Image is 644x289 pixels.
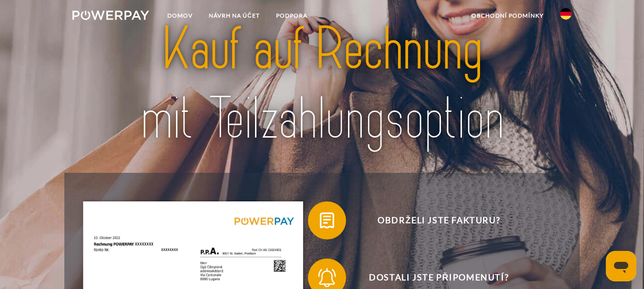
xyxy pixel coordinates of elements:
[268,7,316,24] a: PODPORA
[97,11,547,158] img: title-powerpay_de.svg
[463,7,552,24] a: obchodní podmínky
[308,201,556,239] button: Obdrželi jste fakturu?
[315,209,339,232] img: qb_bill.svg
[471,12,544,19] font: obchodní podmínky
[560,8,572,20] img: de
[72,10,149,20] img: logo-powerpay-white.svg
[606,251,636,281] iframe: Tlačítko pro spuštění okna odesílání zpráv
[369,272,509,282] font: Dostali jste připomenutí?
[378,215,500,225] font: Obdrželi jste fakturu?
[159,7,201,24] a: Domov
[201,7,268,24] a: NÁVRH NA ÚČET
[276,12,307,19] font: PODPORA
[167,12,193,19] font: Domov
[209,12,260,19] font: NÁVRH NA ÚČET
